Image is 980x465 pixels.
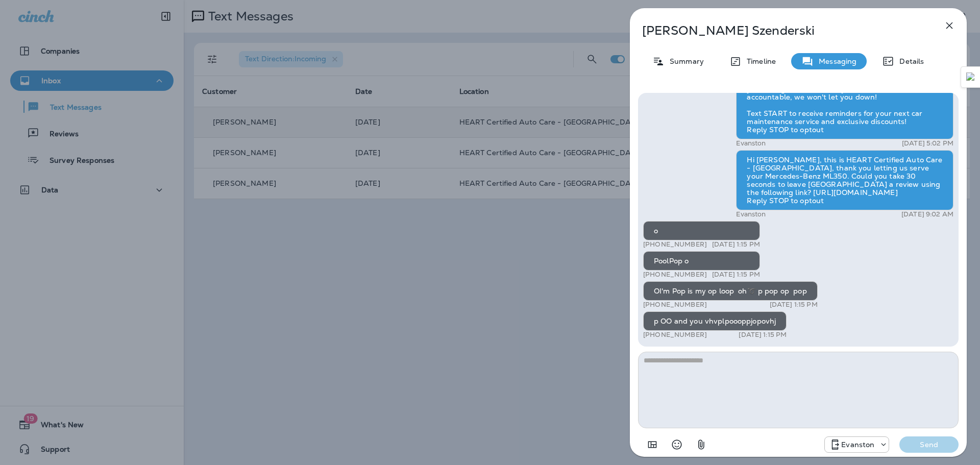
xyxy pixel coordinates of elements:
[643,240,707,249] p: [PHONE_NUMBER]
[643,301,707,309] p: [PHONE_NUMBER]
[902,139,953,148] p: [DATE] 5:02 PM
[643,271,707,279] p: [PHONE_NUMBER]
[966,72,975,82] img: Detect Auto
[736,55,953,139] div: Hi [PERSON_NAME]! Thank you so much for choosing HEART Certified Auto Care - [GEOGRAPHIC_DATA]. W...
[770,301,818,309] p: [DATE] 1:15 PM
[841,440,874,449] p: Evanston
[643,251,760,271] div: PoolPop o
[736,150,953,210] div: Hi [PERSON_NAME], this is HEART Certified Auto Care - [GEOGRAPHIC_DATA], thank you letting us ser...
[712,271,760,279] p: [DATE] 1:15 PM
[667,434,687,455] button: Select an emoji
[643,281,818,301] div: OI'm Pop is my op loop oh➰ p pop op pop
[825,438,889,451] div: +1 (847) 892-1225
[814,57,856,65] p: Messaging
[643,311,787,331] div: p OO and you vhvplpoooppjopovhj
[643,331,707,339] p: [PHONE_NUMBER]
[742,57,776,65] p: Timeline
[642,23,921,38] p: [PERSON_NAME] Szenderski
[665,57,704,65] p: Summary
[901,210,953,218] p: [DATE] 9:02 AM
[642,434,663,455] button: Add in a premade template
[736,139,766,148] p: Evanston
[643,221,760,240] div: o
[712,240,760,249] p: [DATE] 1:15 PM
[739,331,787,339] p: [DATE] 1:15 PM
[736,210,766,218] p: Evanston
[894,57,924,65] p: Details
